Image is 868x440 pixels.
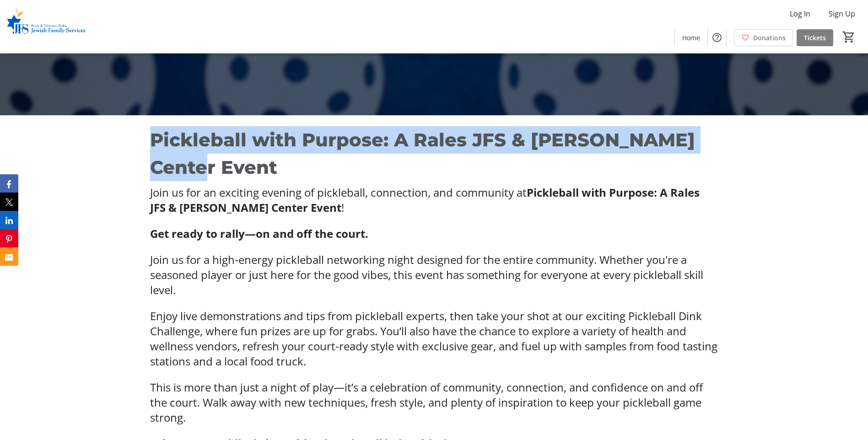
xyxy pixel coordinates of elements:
[682,33,700,43] span: Home
[708,28,726,47] button: Help
[782,6,818,21] button: Log In
[790,8,810,19] span: Log In
[841,29,857,45] button: Cart
[5,4,87,49] img: Ruth & Norman Rales Jewish Family Services's Logo
[829,8,855,19] span: Sign Up
[341,200,344,215] span: !
[150,308,717,369] span: Enjoy live demonstrations and tips from pickleball experts, then take your shot at our exciting P...
[150,185,700,215] strong: Pickleball with Purpose: A Rales JFS & [PERSON_NAME] Center Event
[753,33,786,43] span: Donations
[150,185,527,200] span: Join us for an exciting evening of pickleball, connection, and community at
[150,380,703,425] span: This is more than just a night of play—it’s a celebration of community, connection, and confidenc...
[150,252,703,297] span: Join us for a high-energy pickleball networking night designed for the entire community. Whether ...
[804,33,826,43] span: Tickets
[675,29,707,46] a: Home
[150,129,695,178] strong: Pickleball with Purpose: A Rales JFS & [PERSON_NAME] Center Event
[821,6,863,21] button: Sign Up
[797,29,833,46] a: Tickets
[150,226,368,241] strong: Get ready to rally—on and off the court.
[734,29,793,46] a: Donations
